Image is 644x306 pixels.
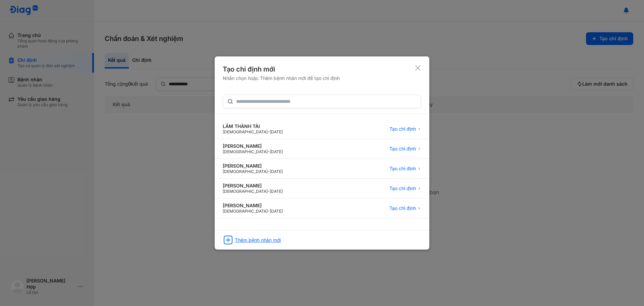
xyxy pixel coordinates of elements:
[223,189,268,194] span: [DEMOGRAPHIC_DATA]
[223,209,268,214] span: [DEMOGRAPHIC_DATA]
[268,209,270,214] span: -
[223,183,283,189] div: [PERSON_NAME]
[235,237,281,243] div: Thêm bệnh nhân mới
[268,149,270,154] span: -
[223,169,268,174] span: [DEMOGRAPHIC_DATA]
[389,166,416,172] span: Tạo chỉ định
[270,189,283,194] span: [DATE]
[270,209,283,214] span: [DATE]
[223,75,340,81] div: Nhấn chọn hoặc Thêm bệnh nhân mới để tạo chỉ định
[223,123,283,129] div: LÂM THÀNH TÀI
[268,129,270,134] span: -
[223,143,283,149] div: [PERSON_NAME]
[389,185,416,191] span: Tạo chỉ định
[223,163,283,169] div: [PERSON_NAME]
[389,126,416,132] span: Tạo chỉ định
[223,64,340,74] div: Tạo chỉ định mới
[268,189,270,194] span: -
[268,169,270,174] span: -
[270,129,283,134] span: [DATE]
[270,149,283,154] span: [DATE]
[223,129,268,134] span: [DEMOGRAPHIC_DATA]
[223,203,283,209] div: [PERSON_NAME]
[389,146,416,152] span: Tạo chỉ định
[270,169,283,174] span: [DATE]
[223,149,268,154] span: [DEMOGRAPHIC_DATA]
[389,205,416,211] span: Tạo chỉ định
